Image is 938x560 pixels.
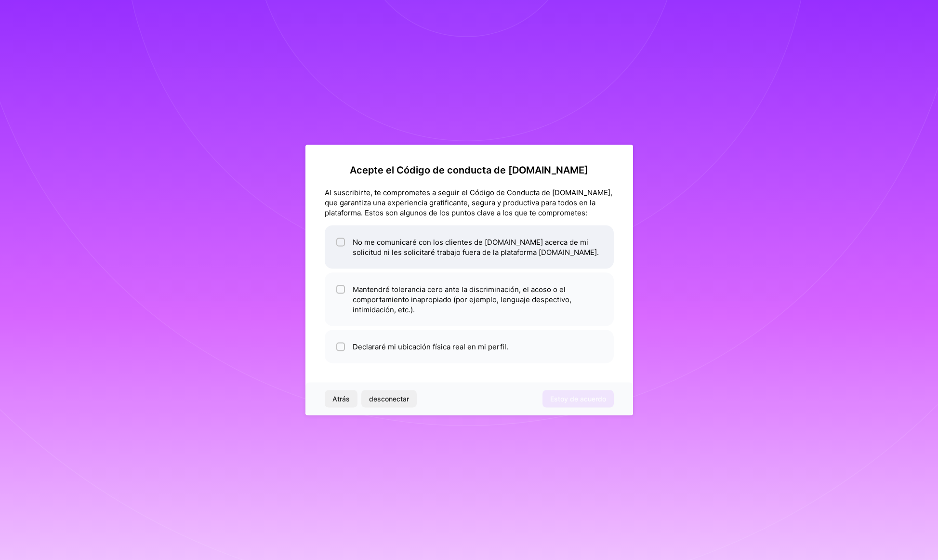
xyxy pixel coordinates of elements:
[361,390,417,407] button: desconectar
[353,285,571,314] font: Mantendré tolerancia cero ante la discriminación, el acoso o el comportamiento inapropiado (por e...
[353,238,599,257] font: No me comunicaré con los clientes de [DOMAIN_NAME] acerca de mi solicitud ni les solicitaré traba...
[353,342,508,351] font: Declararé mi ubicación física real en mi perfil.
[332,394,350,402] font: Atrás
[350,164,588,176] font: Acepte el Código de conducta de [DOMAIN_NAME]
[325,188,612,217] font: Al suscribirte, te comprometes a seguir el Código de Conducta de [DOMAIN_NAME], que garantiza una...
[325,390,357,407] button: Atrás
[369,394,409,402] font: desconectar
